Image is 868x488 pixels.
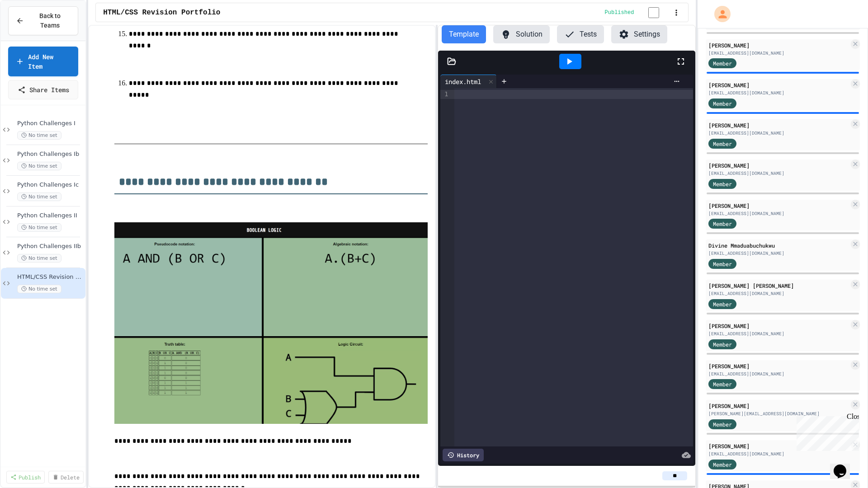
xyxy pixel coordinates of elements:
[17,162,61,170] span: No time set
[440,90,449,99] div: 1
[713,460,732,469] span: Member
[17,192,61,201] span: No time set
[493,25,550,43] button: Solution
[708,210,849,217] div: [EMAIL_ADDRESS][DOMAIN_NAME]
[713,260,732,268] span: Member
[637,7,670,18] input: publish toggle
[708,362,849,370] div: [PERSON_NAME]
[442,25,486,43] button: Template
[17,131,61,140] span: No time set
[713,140,732,148] span: Member
[708,121,849,129] div: [PERSON_NAME]
[830,452,859,479] iframe: chat widget
[605,9,634,16] span: Published
[713,99,732,108] span: Member
[713,380,732,388] span: Member
[605,7,670,18] div: Content is published and visible to students
[17,223,61,232] span: No time set
[17,285,61,293] span: No time set
[708,241,849,249] div: Divine Mmaduabuchukwu
[17,181,84,189] span: Python Challenges Ic
[793,413,859,451] iframe: chat widget
[708,130,849,136] div: [EMAIL_ADDRESS][DOMAIN_NAME]
[443,449,484,461] div: History
[4,4,62,57] div: Chat with us now!Close
[17,150,84,158] span: Python Challenges Ib
[708,282,849,290] div: [PERSON_NAME] [PERSON_NAME]
[713,420,732,428] span: Member
[557,25,604,43] button: Tests
[708,81,849,89] div: [PERSON_NAME]
[611,25,667,43] button: Settings
[8,80,78,99] a: Share Items
[8,6,78,35] button: Back to Teams
[708,89,849,96] div: [EMAIL_ADDRESS][DOMAIN_NAME]
[708,402,849,410] div: [PERSON_NAME]
[708,442,849,450] div: [PERSON_NAME]
[708,250,849,257] div: [EMAIL_ADDRESS][DOMAIN_NAME]
[48,471,84,483] a: Delete
[17,243,84,250] span: Python Challenges IIb
[440,75,497,88] div: index.html
[708,371,849,377] div: [EMAIL_ADDRESS][DOMAIN_NAME]
[708,322,849,330] div: [PERSON_NAME]
[713,59,732,67] span: Member
[708,450,849,457] div: [EMAIL_ADDRESS][DOMAIN_NAME]
[708,410,849,417] div: [PERSON_NAME][EMAIL_ADDRESS][DOMAIN_NAME]
[17,120,84,127] span: Python Challenges I
[708,50,849,56] div: [EMAIL_ADDRESS][DOMAIN_NAME]
[713,220,732,228] span: Member
[17,254,61,263] span: No time set
[6,471,45,483] a: Publish
[29,11,71,30] span: Back to Teams
[17,212,84,220] span: Python Challenges II
[17,273,84,281] span: HTML/CSS Revision Portfolio
[708,290,849,297] div: [EMAIL_ADDRESS][DOMAIN_NAME]
[708,202,849,210] div: [PERSON_NAME]
[713,340,732,348] span: Member
[8,47,78,76] a: Add New Item
[713,180,732,188] span: Member
[713,300,732,308] span: Member
[708,170,849,177] div: [EMAIL_ADDRESS][DOMAIN_NAME]
[440,77,486,86] div: index.html
[708,161,849,169] div: [PERSON_NAME]
[708,330,849,337] div: [EMAIL_ADDRESS][DOMAIN_NAME]
[103,7,220,18] span: HTML/CSS Revision Portfolio
[708,41,849,49] div: [PERSON_NAME]
[705,4,733,24] div: My Account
